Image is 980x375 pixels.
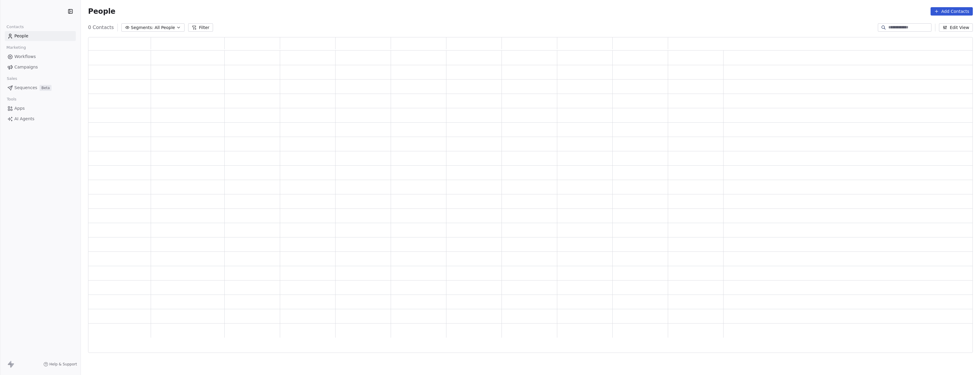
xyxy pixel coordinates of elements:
[4,43,28,52] span: Marketing
[40,85,52,91] span: Beta
[14,64,38,70] span: Campaigns
[88,7,115,16] span: People
[155,25,175,31] span: All People
[5,52,76,62] a: Workflows
[188,23,213,32] button: Filter
[49,362,77,367] span: Help & Support
[14,33,28,39] span: People
[14,116,34,122] span: AI Agents
[4,95,19,104] span: Tools
[14,85,37,91] span: Sequences
[5,83,76,93] a: SequencesBeta
[14,105,25,112] span: Apps
[14,54,36,60] span: Workflows
[88,51,973,353] div: grid
[5,62,76,72] a: Campaigns
[931,7,973,16] button: Add Contacts
[4,74,20,83] span: Sales
[88,24,114,31] span: 0 Contacts
[5,114,76,124] a: AI Agents
[4,22,26,31] span: Contacts
[5,31,76,41] a: People
[43,362,77,367] a: Help & Support
[939,23,973,32] button: Edit View
[5,103,76,113] a: Apps
[131,25,153,31] span: Segments:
